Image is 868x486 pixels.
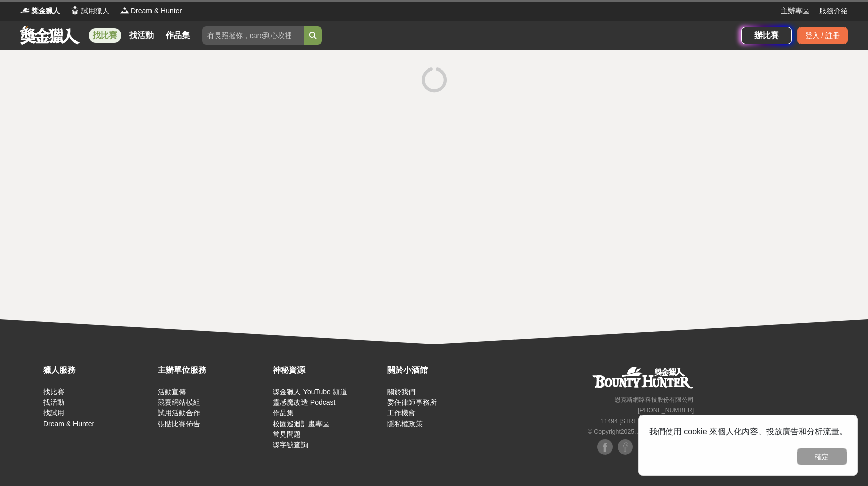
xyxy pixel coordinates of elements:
[797,27,848,44] div: 登入 / 註冊
[597,439,613,455] img: Facebook
[120,6,182,16] a: LogoDream & Hunter
[158,398,200,406] a: 競賽網站模組
[387,364,497,376] div: 關於小酒館
[741,27,792,44] a: 辦比賽
[781,6,809,16] a: 主辦專區
[387,388,416,396] a: 關於我們
[43,364,153,376] div: 獵人服務
[70,5,80,15] img: Logo
[89,28,121,43] a: 找比賽
[43,420,94,428] a: Dream & Hunter
[797,448,847,465] button: 確定
[158,364,267,376] div: 主辦單位服務
[273,420,329,428] a: 校園巡迴計畫專區
[649,427,847,436] span: 我們使用 cookie 來個人化內容、投放廣告和分析流量。
[273,364,382,376] div: 神秘資源
[158,409,200,417] a: 試用活動合作
[162,28,194,43] a: 作品集
[43,398,64,406] a: 找活動
[20,6,60,16] a: Logo獎金獵人
[202,26,304,45] input: 有長照挺你，care到心坎裡！青春出手，拍出照顧 影音徵件活動
[43,409,64,417] a: 找試用
[31,6,60,16] span: 獎金獵人
[273,409,294,417] a: 作品集
[387,398,437,406] a: 委任律師事務所
[638,407,694,414] small: [PHONE_NUMBER]
[615,396,694,403] small: 恩克斯網路科技股份有限公司
[387,420,423,428] a: 隱私權政策
[273,430,301,438] a: 常見問題
[81,6,109,16] span: 試用獵人
[600,418,694,425] small: 11494 [STREET_ADDRESS] 3 樓
[120,5,130,15] img: Logo
[819,6,848,16] a: 服務介紹
[20,5,30,15] img: Logo
[43,388,64,396] a: 找比賽
[273,398,335,406] a: 靈感魔改造 Podcast
[273,441,308,449] a: 獎字號查詢
[588,428,694,435] small: © Copyright 2025 . All Rights Reserved.
[618,439,633,455] img: Facebook
[125,28,158,43] a: 找活動
[158,420,200,428] a: 張貼比賽佈告
[131,6,182,16] span: Dream & Hunter
[158,388,186,396] a: 活動宣傳
[70,6,109,16] a: Logo試用獵人
[273,388,347,396] a: 獎金獵人 YouTube 頻道
[387,409,416,417] a: 工作機會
